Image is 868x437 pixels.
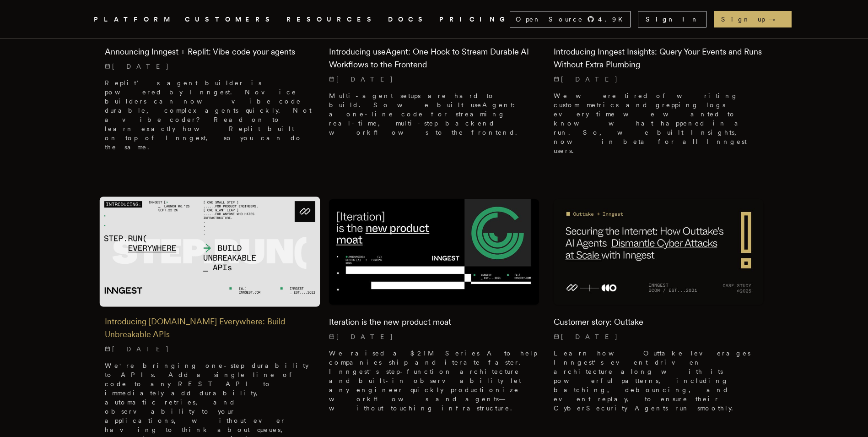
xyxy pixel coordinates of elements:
[554,199,764,304] img: Featured image for Customer story: Outtake blog post
[329,316,539,328] h2: Iteration is the new product moat
[329,199,539,304] img: Featured image for Iteration is the new product moat blog post
[769,15,784,24] span: →
[554,45,764,71] h2: Introducing Inngest Insights: Query Your Events and Runs Without Extra Plumbing
[329,45,539,71] h2: Introducing useAgent: One Hook to Stream Durable AI Workflows to the Frontend
[598,15,628,24] span: 4.9 K
[554,316,764,328] h2: Customer story: Outtake
[714,11,792,27] a: Sign up
[638,11,706,27] a: Sign In
[329,199,539,420] a: Featured image for Iteration is the new product moat blog postIteration is the new product moat[D...
[105,62,315,71] p: [DATE]
[554,332,764,341] p: [DATE]
[516,15,583,24] span: Open Source
[329,332,539,341] p: [DATE]
[286,14,377,25] button: RESOURCES
[105,78,315,152] p: Replit’s agent builder is powered by Inngest. Novice builders can now vibe code durable, complex ...
[105,344,315,354] p: [DATE]
[94,14,174,25] button: PLATFORM
[554,349,764,413] p: Learn how Outtake leverages Inngest's event-driven architecture along with its powerful patterns,...
[105,45,315,58] h2: Announcing Inngest + Replit: Vibe code your agents
[554,75,764,84] p: [DATE]
[185,14,275,25] a: CUSTOMERS
[554,199,764,420] a: Featured image for Customer story: Outtake blog postCustomer story: Outtake[DATE] Learn how Outta...
[388,14,428,25] a: DOCS
[329,75,539,84] p: [DATE]
[554,91,764,155] p: We were tired of writing custom metrics and grepping logs every time we wanted to know what happe...
[439,14,510,25] a: PRICING
[329,91,539,137] p: Multi-agent setups are hard to build. So we built useAgent: a one-line code for streaming real-ti...
[105,315,315,341] h2: Introducing [DOMAIN_NAME] Everywhere: Build Unbreakable APIs
[99,197,320,307] img: Featured image for Introducing Step.Run Everywhere: Build Unbreakable APIs blog post
[329,349,539,413] p: We raised a $21M Series A to help companies ship and iterate faster. Inngest's step-function arch...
